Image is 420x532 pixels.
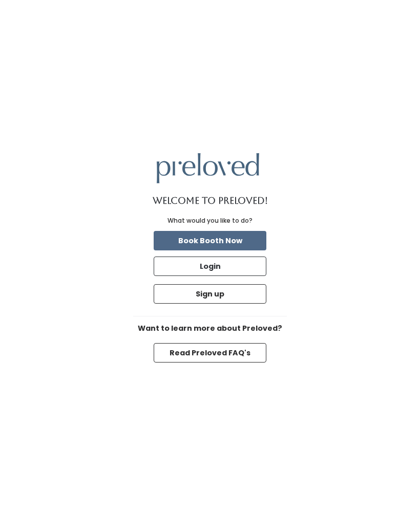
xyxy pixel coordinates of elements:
button: Sign up [154,284,266,304]
button: Read Preloved FAQ's [154,343,266,363]
div: What would you like to do? [167,216,253,225]
a: Sign up [152,282,268,306]
button: Login [154,257,266,276]
h1: Welcome to Preloved! [153,196,268,206]
h6: Want to learn more about Preloved? [133,325,287,333]
a: Login [152,254,268,278]
button: Book Booth Now [154,231,266,250]
img: preloved logo [157,153,259,183]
